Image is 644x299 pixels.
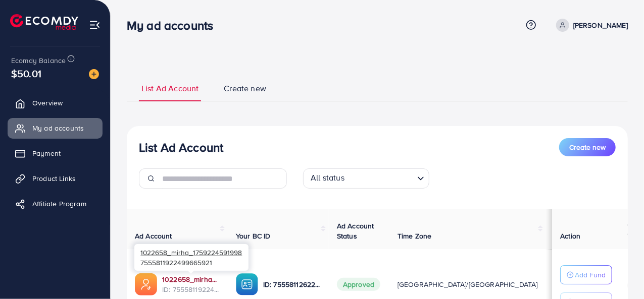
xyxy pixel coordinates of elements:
a: 1022658_mirha_1759224591998 [162,274,220,284]
span: Payment [32,148,61,158]
span: Overview [32,98,63,108]
span: Time Zone [398,231,431,241]
span: 1022658_mirha_1759224591998 [140,248,242,257]
span: Ad Account Status [337,221,374,241]
h3: List Ad Account [139,140,223,155]
div: Search for option [303,168,429,189]
span: All status [309,170,346,186]
span: My ad accounts [32,123,84,133]
span: List Ad Account [141,83,199,94]
span: Create new [224,83,266,94]
span: Action [560,231,580,241]
span: $50.01 [11,66,41,81]
a: Payment [8,143,103,163]
button: Add Fund [560,265,612,284]
img: menu [89,19,101,31]
a: My ad accounts [8,118,103,138]
span: Create new [569,142,606,152]
h3: My ad accounts [127,18,221,33]
span: Your BC ID [236,231,271,241]
button: Create new [559,138,616,156]
input: Search for option [348,170,413,186]
span: ID: 7555811922499665921 [162,284,220,294]
div: 7555811922499665921 [134,244,249,271]
img: ic-ads-acc.e4c84228.svg [135,273,157,295]
iframe: Chat [601,254,636,291]
span: Ecomdy Balance [11,55,66,66]
img: image [89,69,99,79]
a: Overview [8,93,103,113]
span: Approved [337,278,380,291]
img: ic-ba-acc.ded83a64.svg [236,273,258,295]
a: Product Links [8,168,103,189]
span: Ad Account [135,231,172,241]
span: Product Links [32,173,76,184]
p: Add Fund [575,269,606,281]
p: [PERSON_NAME] [573,19,628,31]
p: ID: 7555811262282760210 [263,278,321,290]
span: Affiliate Program [32,199,86,209]
span: [GEOGRAPHIC_DATA]/[GEOGRAPHIC_DATA] [398,279,538,289]
a: [PERSON_NAME] [552,19,628,32]
img: logo [10,14,78,30]
a: Affiliate Program [8,194,103,214]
